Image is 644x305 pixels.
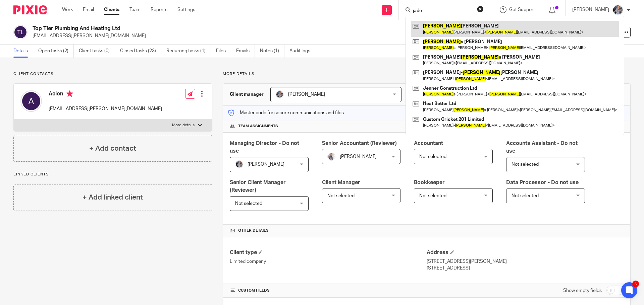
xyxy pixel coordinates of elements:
span: Get Support [509,7,535,12]
span: Senior Client Manager (Reviewer) [230,180,286,193]
a: Work [62,6,73,13]
span: Not selected [419,194,446,198]
p: Limited company [230,258,427,265]
span: Team assignments [238,124,278,129]
p: Client contacts [13,71,212,77]
a: Recurring tasks (1) [166,45,211,58]
p: Linked clients [13,172,212,177]
img: Pixie [13,5,47,14]
i: Primary [66,90,73,97]
a: Team [129,6,141,13]
p: More details [172,123,195,128]
a: Email [83,6,94,13]
span: Accounts Assistant - Do not use [506,141,578,154]
span: Other details [238,228,269,233]
span: Managing Director - Do not use [230,141,299,154]
p: [STREET_ADDRESS] [427,265,624,272]
h4: + Add linked client [83,192,143,203]
a: Open tasks (2) [38,45,74,58]
a: Settings [177,6,195,13]
a: Emails [236,45,255,58]
span: Not selected [235,201,262,206]
span: Not selected [419,154,446,159]
a: Clients [104,6,119,13]
img: -%20%20-%20studio@ingrained.co.uk%20for%20%20-20220223%20at%20101413%20-%201W1A2026.jpg [612,5,623,15]
span: Not selected [512,194,539,198]
p: [EMAIL_ADDRESS][PERSON_NAME][DOMAIN_NAME] [49,105,162,112]
span: Data Processor - Do not use [506,180,579,185]
h4: Address [427,249,624,256]
p: [EMAIL_ADDRESS][PERSON_NAME][DOMAIN_NAME] [33,32,539,39]
img: svg%3E [13,25,28,39]
span: Client Manager [322,180,360,185]
div: 5 [632,281,639,287]
h4: CUSTOM FIELDS [230,288,427,293]
a: Closed tasks (23) [120,45,161,58]
p: Master code for secure communications and files [228,109,344,116]
span: Not selected [327,194,355,198]
img: Pixie%2002.jpg [327,153,335,161]
a: Files [216,45,231,58]
span: [PERSON_NAME] [340,154,377,159]
h4: Aeion [49,90,162,99]
h2: Top Tier Plumbing And Heating Ltd [33,25,438,32]
a: Client tasks (0) [79,45,115,58]
span: Accountant [414,141,443,146]
img: svg%3E [20,90,42,112]
button: Clear [477,6,484,12]
label: Show empty fields [563,287,602,294]
a: Reports [151,6,167,13]
a: Audit logs [289,45,315,58]
p: More details [223,71,631,77]
span: [PERSON_NAME] [248,162,284,167]
input: Search [412,8,473,14]
span: Bookkeeper [414,180,445,185]
span: Not selected [512,162,539,167]
img: -%20%20-%20studio@ingrained.co.uk%20for%20%20-20220223%20at%20101413%20-%201W1A2026.jpg [276,90,284,98]
p: [PERSON_NAME] [572,6,609,13]
a: Notes (1) [260,45,284,58]
h4: + Add contact [89,143,136,154]
span: Senior Accountant (Reviewer) [322,141,397,146]
a: Details [13,45,33,58]
span: [PERSON_NAME] [288,92,325,97]
img: -%20%20-%20studio@ingrained.co.uk%20for%20%20-20220223%20at%20101413%20-%201W1A2026.jpg [235,160,243,168]
h4: Client type [230,249,427,256]
h3: Client manager [230,91,264,98]
p: [STREET_ADDRESS][PERSON_NAME] [427,258,624,265]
